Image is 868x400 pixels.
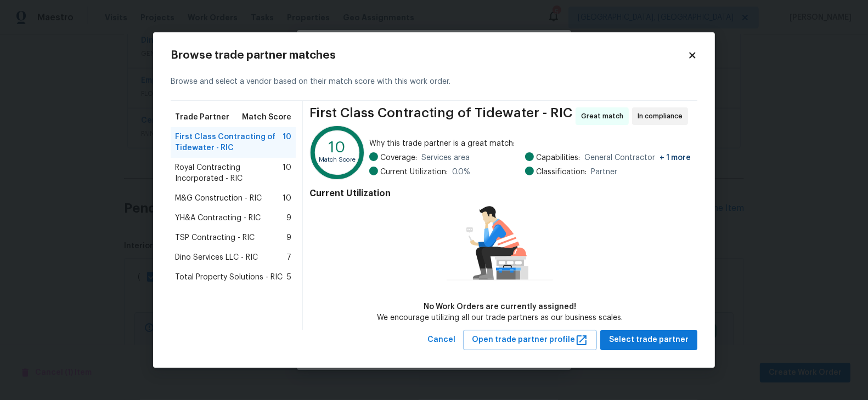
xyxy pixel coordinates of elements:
button: Open trade partner profile [463,330,597,350]
div: We encourage utilizing all our trade partners as our business scales. [377,312,623,323]
span: 9 [286,232,291,243]
div: Browse and select a vendor based on their match score with this work order. [171,63,697,101]
span: Trade Partner [175,112,229,123]
button: Cancel [423,330,460,350]
span: In compliance [638,111,687,122]
span: Royal Contracting Incorporated - RIC [175,162,283,184]
span: Classification: [536,167,587,178]
span: YH&A Contracting - RIC [175,213,261,224]
button: Select trade partner [600,330,697,350]
span: Partner [591,167,617,178]
span: 9 [286,213,291,224]
span: M&G Construction - RIC [175,193,262,204]
text: Match Score [319,157,356,163]
span: Total Property Solutions - RIC [175,272,283,283]
span: Select trade partner [609,333,689,347]
span: Dino Services LLC - RIC [175,252,258,263]
span: First Class Contracting of Tidewater - RIC [175,132,283,153]
span: Services area [421,152,470,163]
span: 5 [287,272,291,283]
span: Why this trade partner is a great match: [369,138,691,149]
span: + 1 more [660,154,691,162]
span: General Contractor [584,152,691,163]
span: Match Score [242,112,291,123]
span: Capabilities: [536,152,580,163]
h4: Current Utilization [309,188,691,199]
span: Open trade partner profile [472,333,588,347]
span: Current Utilization: [380,167,448,178]
text: 10 [329,140,346,156]
span: 10 [283,162,291,184]
span: 10 [283,193,291,204]
span: Coverage: [380,152,417,163]
div: No Work Orders are currently assigned! [377,301,623,312]
span: TSP Contracting - RIC [175,232,255,243]
span: Cancel [427,333,455,347]
h2: Browse trade partner matches [171,50,687,61]
span: First Class Contracting of Tidewater - RIC [309,107,572,125]
span: 10 [283,132,291,153]
span: 0.0 % [452,167,470,178]
span: Great match [581,111,628,122]
span: 7 [286,252,291,263]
